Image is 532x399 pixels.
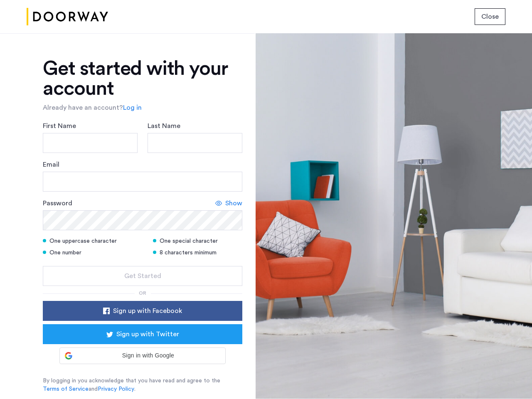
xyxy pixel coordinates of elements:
a: Terms of Service [43,385,89,393]
button: button [43,301,242,321]
span: Sign in with Google [76,351,220,360]
span: Sign up with Twitter [116,329,179,339]
label: First Name [43,121,76,131]
label: Email [43,160,59,170]
div: One special character [153,237,242,245]
div: 8 characters minimum [153,249,242,257]
button: button [43,324,242,344]
span: Already have an account? [43,104,123,111]
label: Last Name [148,121,180,131]
span: Close [481,12,499,22]
img: logo [27,1,108,32]
div: One uppercase character [43,237,143,245]
button: button [475,8,505,25]
span: Show [225,198,242,208]
span: or [139,291,146,296]
label: Password [43,198,72,208]
div: Sign in with Google [59,347,226,364]
h1: Get started with your account [43,59,242,99]
div: One number [43,249,143,257]
span: Get Started [124,271,161,281]
a: Privacy Policy [98,385,134,393]
span: Sign up with Facebook [113,306,182,316]
button: button [43,266,242,286]
a: Log in [123,103,142,113]
p: By logging in you acknowledge that you have read and agree to the and . [43,377,242,393]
